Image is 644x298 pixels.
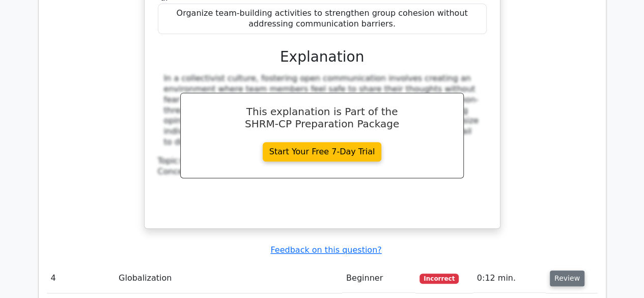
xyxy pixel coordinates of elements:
[550,270,584,286] button: Review
[473,264,546,293] td: 0:12 min.
[47,264,115,293] td: 4
[263,142,382,161] a: Start Your Free 7-Day Trial
[164,73,481,148] div: In a collectivist culture, fostering open communication involves creating an environment where te...
[342,264,415,293] td: Beginner
[158,167,487,177] div: Concept:
[115,264,342,293] td: Globalization
[270,245,381,255] a: Feedback on this question?
[419,274,459,284] span: Incorrect
[158,4,487,34] div: Organize team-building activities to strengthen group cohesion without addressing communication b...
[164,48,481,66] h3: Explanation
[158,156,487,167] div: Topic:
